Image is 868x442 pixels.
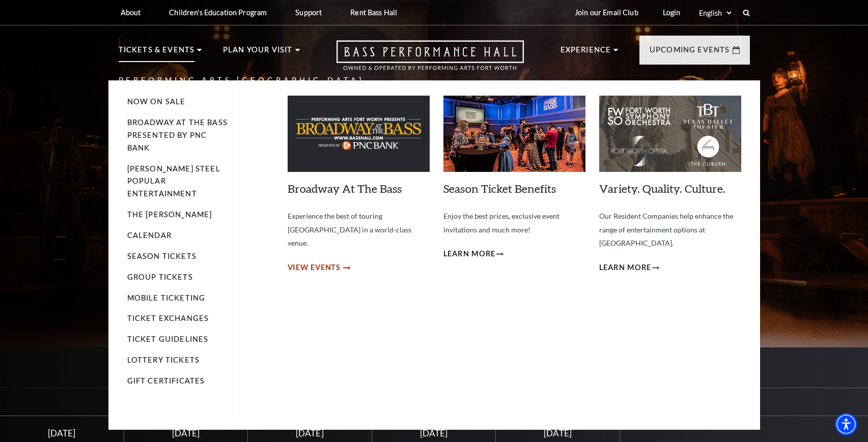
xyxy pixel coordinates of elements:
a: View Events [288,261,349,274]
p: Support [295,8,322,17]
a: Now On Sale [127,97,186,106]
img: Season Ticket Benefits [443,96,585,172]
div: [DATE] [508,428,607,438]
div: [DATE] [136,428,235,438]
p: Rent Bass Hall [350,8,397,17]
p: Upcoming Events [650,44,730,62]
select: Select: [697,8,733,18]
div: [DATE] [384,428,483,438]
a: Mobile Ticketing [127,293,206,302]
a: Group Tickets [127,273,193,281]
a: Lottery Tickets [127,356,200,364]
img: Variety. Quality. Culture. [599,96,741,172]
a: Variety. Quality. Culture. [599,182,725,195]
a: Ticket Guidelines [127,335,209,343]
p: Experience [561,44,611,62]
p: Our Resident Companies help enhance the range of entertainment options at [GEOGRAPHIC_DATA]. [599,210,741,250]
a: Broadway At The Bass presented by PNC Bank [127,118,228,152]
p: Enjoy the best prices, exclusive event invitations and much more! [443,210,585,237]
span: Learn More [599,261,652,274]
a: Open this option [300,40,561,80]
span: View Events [288,261,341,274]
a: Season Ticket Benefits [443,182,556,195]
p: Plan Your Visit [223,44,293,62]
a: The [PERSON_NAME] [127,210,212,219]
a: [PERSON_NAME] Steel Popular Entertainment [127,164,220,198]
a: Season Tickets [127,252,197,260]
span: Learn More [443,248,496,260]
a: Learn More Season Ticket Benefits [443,248,504,260]
p: Tickets & Events [119,44,195,62]
a: Gift Certificates [127,376,205,385]
div: Accessibility Menu [835,413,857,435]
p: Experience the best of touring [GEOGRAPHIC_DATA] in a world-class venue. [288,210,430,250]
a: Broadway At The Bass [288,182,402,195]
p: Children's Education Program [169,8,267,17]
a: Learn More Variety. Quality. Culture. [599,261,660,274]
p: About [121,8,141,17]
div: [DATE] [12,428,111,438]
div: [DATE] [260,428,359,438]
img: Broadway At The Bass [288,96,430,172]
a: Calendar [127,231,172,240]
a: Ticket Exchanges [127,314,209,322]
